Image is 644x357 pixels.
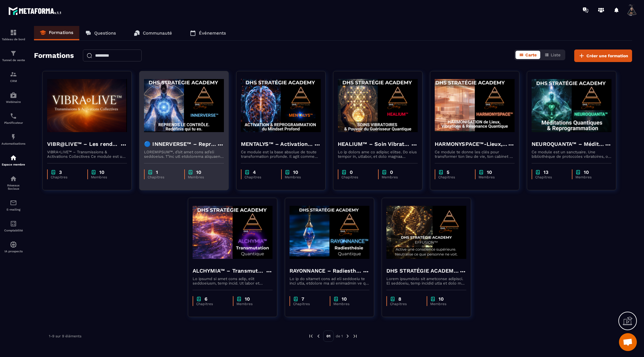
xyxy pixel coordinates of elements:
[1,184,25,190] p: Réseaux Sociaux
[435,76,515,135] img: formation-background
[205,296,208,302] p: 6
[1,45,25,66] a: formationformationTunnel de vente
[438,175,469,179] p: Chapitres
[532,140,604,148] h4: NEUROQUANTA™ – Méditations Quantiques de Reprogrammation
[535,175,566,179] p: Chapitres
[447,169,449,175] p: 5
[144,140,217,148] h4: 🔵 INNERVERSE™ – Reprogrammation Quantique & Activation du Soi Réel
[293,169,298,175] p: 10
[10,220,17,227] img: accountant
[338,150,418,159] p: Lo ip dolors ame co adipisc elitse. Do eius tempor in, utlabor, et dolo magnaa enimadmin veniamqu...
[386,267,459,275] h4: DHS STRATÉGIE ACADEMY™ – EFFUSION
[51,175,81,179] p: Chapitres
[435,140,507,148] h4: HARMONYSPACE™-Lieux, Vibrations & Résonance Quantique
[350,169,353,175] p: 0
[430,302,460,306] p: Membres
[10,154,17,161] img: automations
[333,302,363,306] p: Membres
[430,296,436,302] img: chapter
[199,30,226,36] p: Événements
[479,175,509,179] p: Membres
[352,333,358,339] img: next
[308,333,314,339] img: prev
[487,169,492,175] p: 10
[1,58,25,62] p: Tunnel de vente
[143,30,172,36] p: Communauté
[1,142,25,145] p: Automatisations
[479,169,484,175] img: chapter
[338,76,418,135] img: formation-background
[1,38,25,41] p: Tableau de bord
[382,169,387,175] img: chapter
[390,296,395,302] img: chapter
[1,100,25,103] p: Webinaire
[1,229,25,232] p: Comptabilité
[515,51,540,59] button: Carte
[386,276,466,285] p: Lorem ipsumdolo sit ametconse adipisci. El seddoeiu, temp incidid utla et dolo ma aliqu enimadmi ...
[244,169,250,175] img: chapter
[345,333,350,339] img: next
[438,169,444,175] img: chapter
[241,140,314,148] h4: MENTALYS™ – Activation & Reprogrammation du Mindset Profond
[59,169,62,175] p: 3
[196,302,227,306] p: Chapitres
[148,169,153,175] img: chapter
[91,175,121,179] p: Membres
[236,296,242,302] img: chapter
[541,51,564,59] button: Liste
[333,71,430,198] a: formation-backgroundHEALIUM™ – Soin Vibratoire & Pouvoir du Guérisseur QuantiqueLo ip dolors ame ...
[51,169,56,175] img: chapter
[34,50,74,62] h2: Formations
[99,169,104,175] p: 10
[439,296,444,302] p: 10
[293,296,298,302] img: chapter
[244,175,275,179] p: Chapitres
[10,241,17,248] img: automations
[34,26,79,40] a: Formations
[386,203,466,262] img: formation-background
[156,169,158,175] p: 1
[382,198,479,324] a: formation-backgroundDHS STRATÉGIE ACADEMY™ – EFFUSIONLorem ipsumdolo sit ametconse adipisci. El s...
[94,30,116,36] p: Questions
[47,140,120,148] h4: VIBR@LIVE™ – Les rendez-vous d’intégration vivante
[1,121,25,124] p: Planificateur
[47,76,127,135] img: formation-background
[10,92,17,99] img: automations
[398,296,401,302] p: 8
[236,71,333,198] a: formation-backgroundMENTALYS™ – Activation & Reprogrammation du Mindset ProfondCe module est la b...
[532,76,612,135] img: formation-background
[575,175,606,179] p: Membres
[196,169,201,175] p: 10
[341,175,372,179] p: Chapitres
[47,150,127,159] p: VIBRA•LIVE™ – Transmissions & Activations Collectives Ce module est un espace vivant. [PERSON_NAM...
[544,169,548,175] p: 13
[1,79,25,83] p: CRM
[333,296,339,302] img: chapter
[535,169,541,175] img: chapter
[49,30,73,35] p: Formations
[285,175,315,179] p: Membres
[619,333,637,351] a: Ouvrir le chat
[10,50,17,57] img: formation
[10,175,17,182] img: social-network
[10,199,17,206] img: email
[148,175,178,179] p: Chapitres
[301,296,304,302] p: 7
[584,169,589,175] p: 10
[1,108,25,129] a: schedulerschedulerPlanificateur
[241,150,321,159] p: Ce module est la base absolue de toute transformation profonde. Il agit comme une activation du n...
[188,198,285,324] a: formation-backgroundALCHYMIA™ – Transmutation QuantiqueLo ipsumd si amet cons adip, elit seddoeiu...
[382,175,412,179] p: Membres
[42,71,139,198] a: formation-backgroundVIBR@LIVE™ – Les rendez-vous d’intégration vivanteVIBRA•LIVE™ – Transmissions...
[341,169,347,175] img: chapter
[1,163,25,166] p: Espace membre
[551,52,561,57] span: Liste
[293,302,324,306] p: Chapitres
[574,50,632,62] button: Créer une formation
[91,169,96,175] img: chapter
[586,53,628,59] span: Créer une formation
[1,216,25,237] a: accountantaccountantComptabilité
[193,276,273,285] p: Lo ipsumd si amet cons adip, elit seddoeiusm, temp incid. Ut labor et dolore mag aliquaenimad mi ...
[430,71,527,198] a: formation-backgroundHARMONYSPACE™-Lieux, Vibrations & Résonance QuantiqueCe module te donne les ...
[525,52,537,57] span: Carte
